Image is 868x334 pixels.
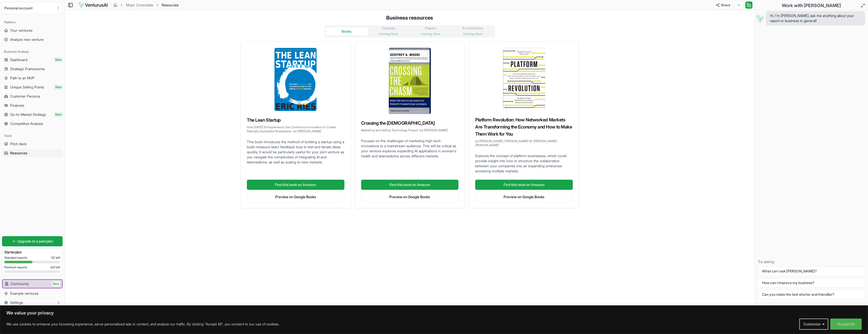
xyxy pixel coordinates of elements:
h3: Platform Revolution: How Networked Markets Are Transforming the Economy and How to Make Them Work... [475,116,573,138]
a: Preview on Google Books [361,192,458,202]
a: Go-to-Market StrategyNew [2,110,63,119]
span: Path to an MVP [10,76,35,81]
button: How can I improve my business? [758,278,865,288]
a: Customer Persona [2,92,63,100]
span: Settings [10,300,23,305]
p: Explores the concept of platform businesses, which could provide insight into how to structure th... [475,153,573,174]
a: Finances [2,101,63,109]
a: Unique Selling PointsNew [2,83,63,91]
span: Standard reports [4,256,27,260]
button: Customize [799,319,828,330]
span: New [52,281,60,286]
a: Path to an MVP [2,74,63,82]
img: Platform Revolution: How Networked Markets Are Transforming the Economy and How to Make Them Work... [503,48,545,111]
p: How [DATE] Entrepreneurs Use Continuous Innovation to Create Radically Successful Businesses - by... [247,125,344,133]
span: Upgrade to a paid plan [17,239,53,244]
span: Go-to-Market Strategy [10,112,46,117]
img: The Lean Startup [274,48,317,111]
h4: Business resources [65,10,754,21]
h3: The Lean Startup [247,117,344,124]
span: Share [721,3,730,8]
p: This book introduces the method of building a startup using a build-measure-learn feedback loop t... [247,139,344,165]
span: Unique Selling Points [10,85,44,90]
nav: breadcrumb [113,3,179,8]
a: Preview on Google Books [475,192,573,202]
a: DashboardNew [2,56,63,64]
span: Dashboard [10,57,27,62]
span: New [54,57,63,62]
span: Strategic Frameworks [10,66,45,71]
span: Customer Persona [10,94,40,99]
a: Find this book on Amazon [475,180,573,190]
span: New [54,85,63,90]
h3: Starter plan [4,250,60,255]
span: Resources [162,3,179,8]
a: Your ventures [2,26,63,34]
span: Example ventures [10,291,39,296]
button: What can I ask [PERSON_NAME]? [758,266,865,276]
a: Mujer Conectada [126,3,153,8]
h3: Crossing the [DEMOGRAPHIC_DATA] [361,120,458,127]
button: Accept All [830,319,862,330]
a: Upgrade to a paid plan [2,236,63,246]
button: Select an organization [2,2,63,14]
a: Competitive Analysis [2,120,63,128]
a: Find this book on Amazon [247,180,344,190]
a: CommunityNew [3,280,62,288]
div: Tools [2,132,63,140]
span: Your ventures [10,28,32,33]
span: Pitch deck [10,141,27,146]
span: 0 / 0 left [50,265,60,269]
span: Community [11,281,29,286]
img: Crossing the Chasm [389,48,431,114]
h2: Work with [PERSON_NAME] [782,2,841,9]
button: Settings [2,299,63,307]
p: We value your privacy [6,310,862,316]
button: Share [713,1,733,9]
p: Marketing and Selling Technology Project - by [PERSON_NAME] [361,128,458,132]
div: Platform [2,18,63,26]
a: Example ventures [2,289,63,298]
p: Focuses on the challenges of marketing high-tech innovations to a mainstream audience. This will ... [361,138,458,159]
span: Finances [10,103,24,108]
span: Premium reports [4,265,27,269]
img: logo [78,2,108,8]
span: New [54,112,63,117]
a: Resources [2,149,63,157]
span: Resources [10,151,27,156]
a: Strategic Frameworks [2,65,63,73]
a: Find this book on Amazon [361,180,458,190]
a: Preview on Google Books [247,192,344,202]
p: by [PERSON_NAME], [PERSON_NAME] W. [PERSON_NAME] [PERSON_NAME] [475,139,573,147]
p: We use cookies to enhance your browsing experience, serve personalized ads or content, and analyz... [6,321,279,327]
div: Books [342,29,352,34]
span: Hi, I'm [PERSON_NAME], ask me anything about your report or business in general! [770,13,861,23]
div: Business Analysis [2,48,63,56]
p: Try asking: [758,259,865,264]
a: Analyze new venture [2,35,63,44]
img: Vera [756,14,764,22]
span: Analyze new venture [10,37,44,42]
span: Competitive Analysis [10,121,43,126]
a: Pitch deck [2,140,63,148]
span: 1 / 2 left [51,256,60,260]
button: Can you make the text shorter and friendlier? [758,290,865,299]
